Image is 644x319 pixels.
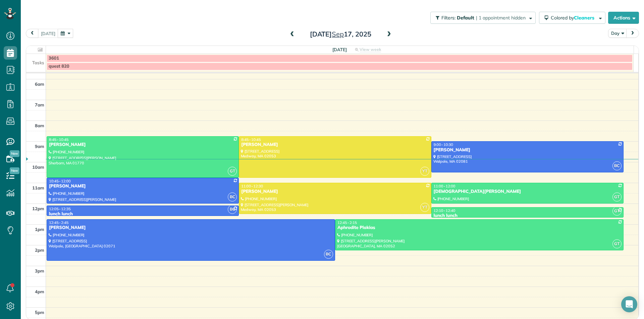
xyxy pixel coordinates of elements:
span: New [10,167,19,174]
span: BC [228,205,237,214]
span: 3601 [49,56,59,61]
span: New [10,150,19,157]
span: GT [612,239,622,248]
span: [DATE] [332,47,347,52]
div: [PERSON_NAME] [241,142,429,148]
span: 2pm [35,247,44,253]
span: BC [228,192,237,202]
span: Cleaners [574,15,595,21]
span: Colored by [551,15,597,21]
h2: [DATE] 17, 2025 [299,30,382,38]
span: 12:05 - 12:35 [49,207,71,211]
span: GT [612,192,622,202]
button: prev [26,29,39,38]
button: next [626,29,639,38]
span: 9:00 - 10:30 [434,142,453,147]
span: YT [420,167,429,176]
span: YT [420,203,429,212]
div: Aphrodite Plakias [337,225,622,231]
span: BC [324,250,333,259]
div: [DEMOGRAPHIC_DATA][PERSON_NAME] [433,189,622,194]
span: | 1 appointment hidden [476,15,526,21]
span: 11am [32,185,44,190]
a: Filters: Default | 1 appointment hidden [427,12,536,24]
div: [PERSON_NAME] [241,189,429,194]
div: [PERSON_NAME] [433,147,622,153]
span: 9am [35,144,44,149]
div: Open Intercom Messenger [621,296,637,312]
div: lunch lunch [433,213,622,219]
span: 10am [32,164,44,170]
span: 8:45 - 10:45 [241,137,261,142]
span: Default [457,15,475,21]
button: Day [608,29,627,38]
span: Filters: [441,15,455,21]
span: GT [228,167,237,176]
span: 6am [35,81,44,87]
button: Actions [608,12,639,24]
span: 5pm [35,310,44,315]
span: 3pm [35,268,44,273]
span: 7am [35,102,44,107]
span: 12:10 - 12:40 [434,208,455,213]
span: BC [612,161,622,170]
span: 8am [35,123,44,128]
span: Sep [332,30,344,38]
span: GT [612,207,622,216]
span: 11:00 - 12:30 [241,184,263,188]
span: quest 820 [49,64,69,69]
span: 4pm [35,289,44,294]
button: [DATE] [38,29,58,38]
span: 8:45 - 10:45 [49,137,68,142]
span: View week [360,47,381,52]
div: [PERSON_NAME] [49,142,237,148]
div: [PERSON_NAME] [49,183,237,189]
div: lunch lunch [49,211,237,217]
span: 10:45 - 12:00 [49,179,71,183]
span: 1pm [35,227,44,232]
div: [PERSON_NAME] [49,225,333,231]
span: 11:00 - 12:00 [434,184,455,188]
button: Colored byCleaners [539,12,605,24]
span: 12:45 - 2:45 [49,220,68,225]
span: 12pm [32,206,44,211]
span: 12:45 - 2:15 [337,220,357,225]
button: Filters: Default | 1 appointment hidden [430,12,536,24]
